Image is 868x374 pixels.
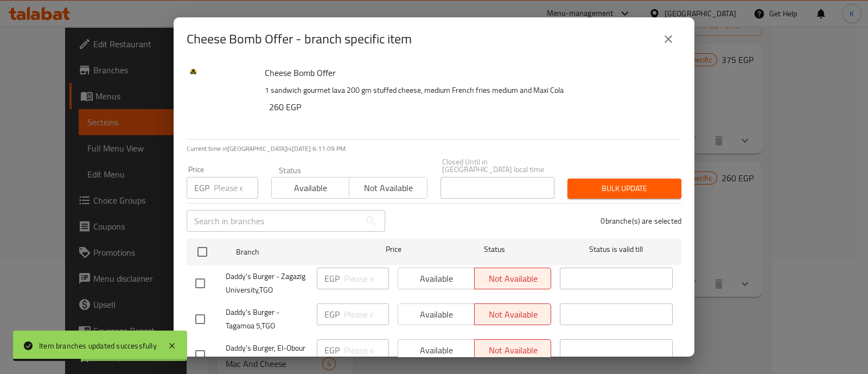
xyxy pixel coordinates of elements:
[324,272,340,285] p: EGP
[324,344,340,357] p: EGP
[226,270,308,297] span: Daddy's Burger - Zagazig University,TGO
[187,65,256,135] img: Cheese Bomb Offer
[226,306,308,333] span: Daddy's Burger - Tagamoa 5,TGO
[560,243,673,256] span: Status is valid till
[655,26,681,52] button: close
[601,215,681,226] p: 0 branche(s) are selected
[438,243,551,256] span: Status
[187,144,681,154] p: Current time in [GEOGRAPHIC_DATA] is [DATE] 6:11:09 PM
[269,99,673,115] h6: 260 EGP
[344,339,389,361] input: Please enter price
[567,179,681,199] button: Bulk update
[265,84,673,97] p: 1 sandwich gourmet lava 200 gm stuffed cheese, medium French fries medium and Maxi Cola
[187,210,360,232] input: Search in branches
[265,65,673,80] h6: Cheese Bomb Offer
[276,180,345,196] span: Available
[324,308,340,321] p: EGP
[576,182,673,195] span: Bulk update
[39,340,157,352] div: Item branches updated successfully
[236,245,349,259] span: Branch
[214,177,258,199] input: Please enter price
[344,303,389,325] input: Please enter price
[354,180,423,196] span: Not available
[187,30,412,48] h2: Cheese Bomb Offer - branch specific item
[358,243,430,256] span: Price
[271,177,349,199] button: Available
[226,341,308,369] span: Daddy's Burger, El-Obour City.TMP
[194,181,209,194] p: EGP
[349,177,427,199] button: Not available
[344,268,389,289] input: Please enter price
